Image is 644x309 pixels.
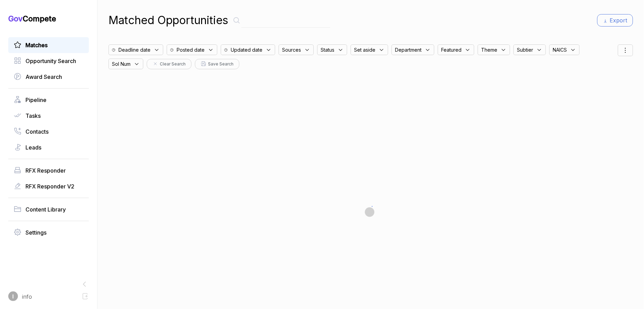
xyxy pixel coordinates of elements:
span: Subtier [517,46,533,53]
span: Pipeline [25,96,46,104]
span: Sol Num [112,60,131,68]
h1: Matched Opportunities [108,12,228,29]
button: Export [597,14,633,27]
span: Leads [25,143,41,152]
span: Set aside [354,46,375,53]
span: Award Search [25,73,62,81]
a: Leads [14,143,83,152]
span: Content Library [25,205,66,214]
a: RFX Responder V2 [14,182,83,190]
span: Updated date [231,46,262,53]
span: RFX Responder [25,166,66,175]
span: Sources [282,46,301,53]
span: I [12,293,14,300]
span: Deadline date [118,46,150,53]
span: Matches [25,41,48,49]
span: Featured [441,46,461,53]
span: Department [395,46,422,53]
a: Matches [14,41,83,49]
span: NAICS [553,46,567,53]
a: Contacts [14,127,83,136]
h1: Compete [8,14,89,23]
a: Opportunity Search [14,57,83,65]
span: Posted date [177,46,205,53]
span: Save Search [208,61,233,67]
a: RFX Responder [14,166,83,175]
span: Gov [8,14,23,23]
span: RFX Responder V2 [25,182,74,190]
a: Pipeline [14,96,83,104]
span: info [22,292,32,301]
a: Settings [14,228,83,237]
button: Clear Search [147,59,191,69]
span: Settings [25,228,46,237]
span: Status [321,46,334,53]
span: Tasks [25,112,41,120]
img: loading animation [354,195,388,229]
span: Clear Search [160,61,186,67]
span: Opportunity Search [25,57,76,65]
a: Tasks [14,112,83,120]
span: Theme [481,46,497,53]
button: Save Search [195,59,239,69]
a: Content Library [14,205,83,214]
span: Contacts [25,127,49,136]
a: Award Search [14,73,83,81]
